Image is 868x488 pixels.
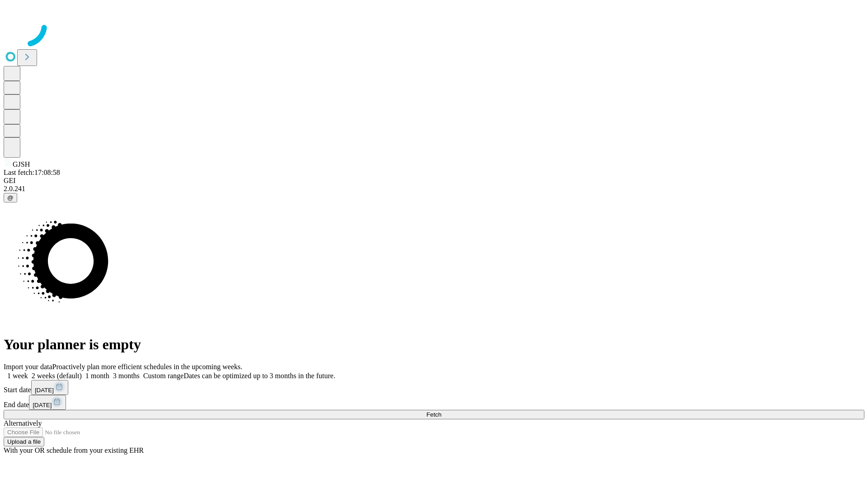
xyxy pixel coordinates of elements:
[35,387,54,394] span: [DATE]
[13,160,30,168] span: GJSH
[4,169,60,176] span: Last fetch: 17:08:58
[33,402,52,408] span: [DATE]
[184,372,335,380] span: Dates can be optimized up to 3 months in the future.
[4,193,17,202] button: @
[52,363,242,371] span: Proactively plan more efficient schedules in the upcoming weeks.
[4,363,52,371] span: Import your data
[7,194,14,201] span: @
[29,395,66,410] button: [DATE]
[426,411,441,418] span: Fetch
[4,177,864,185] div: GEI
[31,380,68,395] button: [DATE]
[85,372,109,380] span: 1 month
[4,437,44,446] button: Upload a file
[4,185,864,193] div: 2.0.241
[4,395,864,410] div: End date
[7,372,28,380] span: 1 week
[143,372,184,380] span: Custom range
[113,372,140,380] span: 3 months
[4,410,864,419] button: Fetch
[4,446,144,454] span: With your OR schedule from your existing EHR
[32,372,82,380] span: 2 weeks (default)
[4,336,864,353] h1: Your planner is empty
[4,380,864,395] div: Start date
[4,419,42,427] span: Alternatively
